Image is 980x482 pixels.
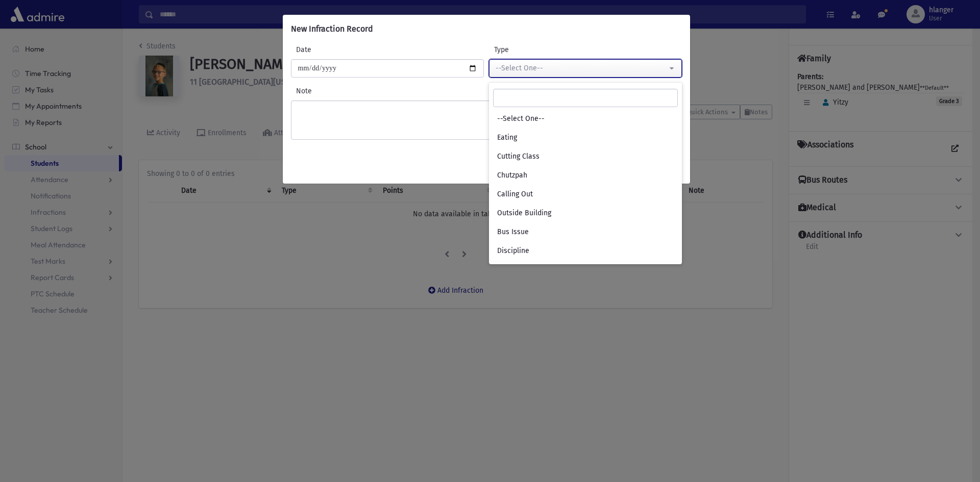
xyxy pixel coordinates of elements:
[497,151,540,162] span: Cutting Class
[497,246,529,256] span: Discipline
[493,89,678,107] input: Search
[497,189,533,199] span: Calling Out
[497,114,545,124] span: --Select One--
[497,227,529,237] span: Bus Issue
[496,63,667,73] div: --Select One--
[291,44,387,55] label: Date
[489,44,585,55] label: Type
[497,170,527,181] span: Chutzpah
[291,23,373,35] h6: New Infraction Record
[497,208,551,218] span: Outside Building
[497,133,517,143] span: Eating
[489,59,682,78] button: --Select One--
[291,86,682,96] label: Note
